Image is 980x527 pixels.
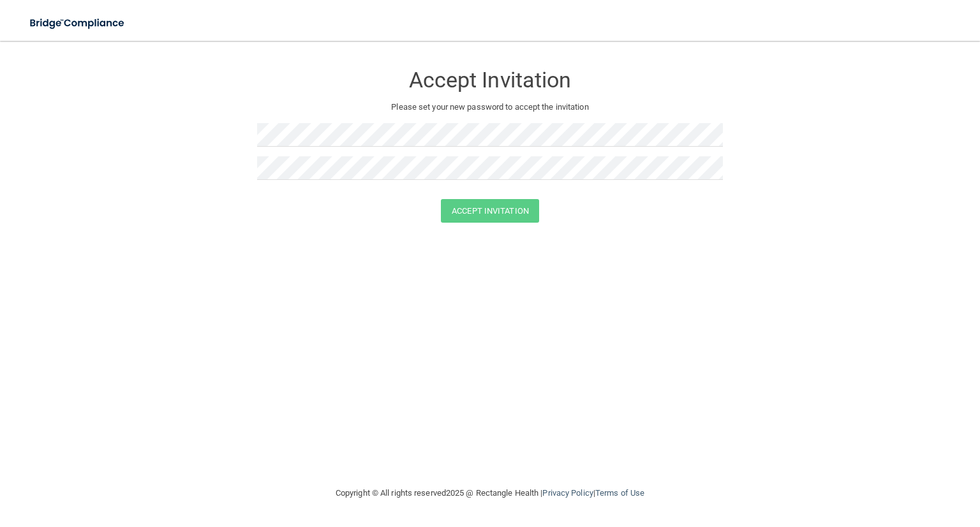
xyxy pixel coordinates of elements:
[257,473,723,514] div: Copyright © All rights reserved 2025 @ Rectangle Health | |
[257,68,723,92] h3: Accept Invitation
[441,199,539,223] button: Accept Invitation
[542,488,593,498] a: Privacy Policy
[595,488,644,498] a: Terms of Use
[19,10,137,36] img: bridge_compliance_login_screen.278c3ca4.svg
[267,100,713,115] p: Please set your new password to accept the invitation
